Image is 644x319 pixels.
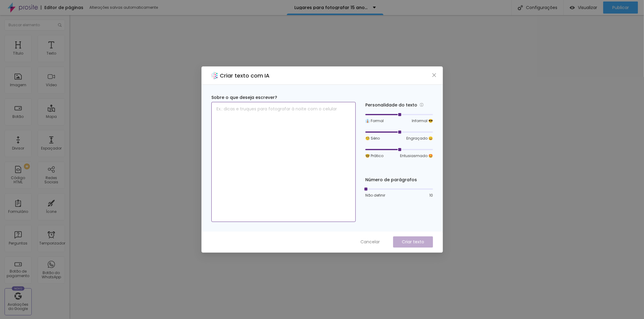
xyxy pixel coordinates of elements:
[5,20,65,30] input: Buscar elemento
[432,73,437,77] span: fechar
[42,270,61,280] font: Botão do WhatsApp
[294,5,425,11] font: Lugares para fotografar 15 anos em [GEOGRAPHIC_DATA]
[39,241,65,246] font: Temporizador
[612,5,629,11] font: Publicar
[518,5,523,10] img: Ícone
[400,153,433,158] font: Entusiasmado 🤩
[360,239,380,245] font: Cancelar
[429,193,433,198] font: 10
[365,102,417,108] font: Personalidade do texto
[564,2,603,14] button: Visualizar
[46,51,56,56] font: Texto
[365,153,383,158] font: 🤓 Prático
[46,209,57,214] font: Ícone
[603,2,638,14] button: Publicar
[13,114,24,119] font: Botão
[14,287,22,290] font: Novo
[7,269,30,278] font: Botão de pagamento
[89,5,158,10] font: Alterações salvas automaticamente
[46,82,57,87] font: Vídeo
[406,136,433,141] font: Engraçado 😄
[58,23,62,27] img: Ícone
[578,5,597,11] font: Visualizar
[393,236,433,248] button: Criar texto
[13,51,23,56] font: Título
[365,177,417,183] font: Número de parágrafos
[9,241,27,246] font: Perguntas
[44,5,83,11] font: Editor de páginas
[526,5,557,11] font: Configurações
[10,82,26,87] font: Imagem
[365,118,384,123] font: 👔 Formal
[570,5,575,10] img: view-1.svg
[12,146,24,151] font: Divisor
[8,209,28,214] font: Formulário
[220,72,270,79] font: Criar texto com IA
[431,72,437,78] button: Fechar
[365,136,380,141] font: 🧐 Sério
[354,236,386,248] button: Cancelar
[41,146,62,151] font: Espaçador
[69,15,644,319] iframe: Editor
[8,302,29,311] font: Avaliações do Google
[46,114,57,119] font: Mapa
[412,118,433,123] font: Informal 😎
[211,94,277,100] font: Sobre o que deseja escrever?
[365,193,385,198] font: Não definir
[11,175,25,185] font: Código HTML
[44,175,58,185] font: Redes Sociais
